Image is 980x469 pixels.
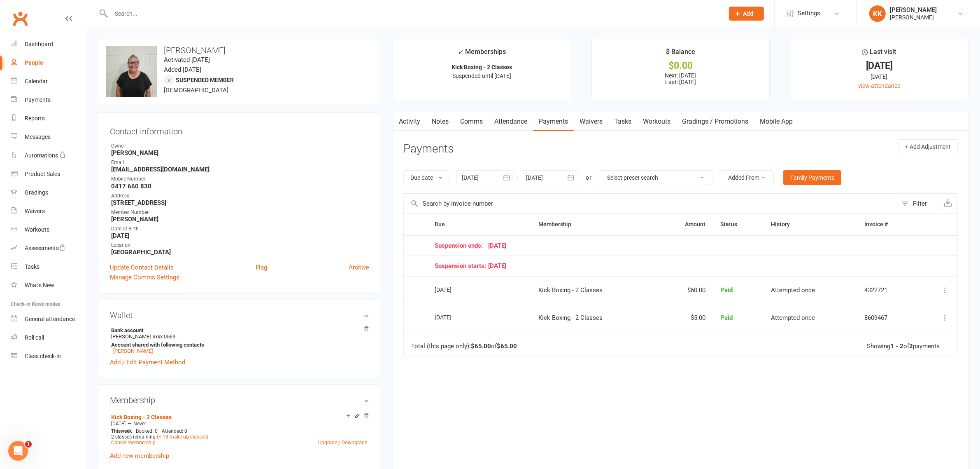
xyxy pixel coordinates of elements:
[25,245,65,251] div: Assessments
[783,170,841,185] a: Family Payments
[454,112,489,131] a: Comms
[25,134,51,140] div: Messages
[10,8,30,29] a: Clubworx
[913,199,927,209] div: Filter
[867,343,940,350] div: Showing of payments
[25,334,44,341] div: Roll call
[11,310,87,328] a: General attendance kiosk mode
[153,333,175,340] span: xxxx 0569
[110,272,179,282] a: Manage Comms Settings
[11,239,87,258] a: Assessments
[798,4,820,23] span: Settings
[890,14,937,21] div: [PERSON_NAME]
[25,41,53,47] div: Dashboard
[164,66,201,73] time: Added [DATE]
[720,170,774,185] button: Added From
[11,146,87,165] a: Automations
[111,216,369,223] strong: [PERSON_NAME]
[25,353,61,359] div: Class check-in
[162,428,187,434] span: Attended: 0
[586,173,591,183] div: or
[857,214,918,235] th: Invoice #
[771,286,815,294] span: Attempted once
[11,258,87,276] a: Tasks
[435,242,911,249] div: [DATE]
[111,199,369,206] strong: [STREET_ADDRESS]
[713,214,764,235] th: Status
[11,183,87,202] a: Gradings
[133,421,146,427] span: Never
[25,189,48,196] div: Gradings
[25,115,45,122] div: Reports
[452,64,512,70] strong: Kick Boxing - 2 Classes
[11,128,87,146] a: Messages
[113,348,153,354] a: [PERSON_NAME]
[110,263,174,272] a: Update Contact Details
[676,112,754,131] a: Gradings / Promotions
[862,47,896,61] div: Last visit
[798,61,961,70] div: [DATE]
[25,263,40,270] div: Tasks
[109,428,134,434] div: week
[111,414,172,420] a: Kick Boxing - 2 Classes
[111,225,369,233] div: Date of Birth
[106,46,373,55] h3: [PERSON_NAME]
[909,342,913,350] strong: 2
[890,342,903,350] strong: 1 - 2
[869,5,886,22] div: KK
[256,263,267,272] a: Flag
[435,283,473,296] div: [DATE]
[798,72,961,81] div: [DATE]
[403,143,454,155] h3: Payments
[435,242,489,249] span: Suspension ends:
[657,276,713,304] td: $60.00
[111,209,369,216] div: Member Number
[11,109,87,128] a: Reports
[533,112,574,131] a: Payments
[111,142,369,150] div: Owner
[764,214,857,235] th: History
[25,78,48,84] div: Calendar
[109,8,718,19] input: Search...
[106,46,157,97] img: image1743758326.png
[111,327,365,333] strong: Bank account
[111,242,369,249] div: Location
[599,61,762,70] div: $0.00
[110,326,369,355] li: [PERSON_NAME]
[111,192,369,200] div: Address
[497,342,517,350] strong: $65.00
[428,214,531,235] th: Due
[458,47,506,62] div: Memberships
[857,304,918,332] td: 8609467
[538,286,603,294] span: Kick Boxing - 2 Classes
[771,314,815,321] span: Attempted once
[111,342,365,348] strong: Account shared with following contacts
[111,428,121,434] span: This
[11,347,87,366] a: Class kiosk mode
[136,428,158,434] span: Booked: 0
[489,112,533,131] a: Attendance
[25,441,32,448] span: 1
[25,96,51,103] div: Payments
[111,149,369,157] strong: [PERSON_NAME]
[426,112,454,131] a: Notes
[111,421,126,427] span: [DATE]
[11,35,87,54] a: Dashboard
[393,112,426,131] a: Activity
[111,232,369,239] strong: [DATE]
[111,175,369,183] div: Mobile Number
[743,10,754,17] span: Add
[11,276,87,295] a: What's New
[318,440,367,446] a: Upgrade / Downgrade
[657,214,713,235] th: Amount
[25,282,54,288] div: What's New
[111,183,369,190] strong: 0417 660 830
[666,47,695,61] div: $ Balance
[720,286,733,294] span: Paid
[25,59,43,66] div: People
[435,311,473,324] div: [DATE]
[657,304,713,332] td: $5.00
[349,263,369,272] a: Archive
[164,56,210,63] time: Activated [DATE]
[110,452,169,460] a: Add new membership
